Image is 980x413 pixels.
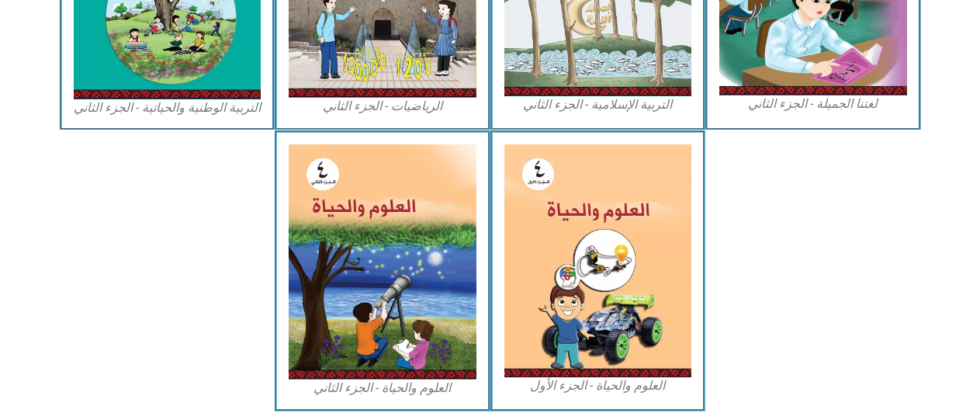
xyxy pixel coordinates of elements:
figcaption: التربية الإسلامية - الجزء الثاني [504,96,692,113]
figcaption: التربية الوطنية والحياتية - الجزء الثاني [74,99,261,116]
figcaption: العلوم والحياة - الجزء الأول [504,377,692,394]
figcaption: العلوم والحياة - الجزء الثاني [289,380,476,397]
figcaption: لغتنا الجميلة - الجزء الثاني [719,95,907,113]
figcaption: الرياضيات - الجزء الثاني [289,98,476,115]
